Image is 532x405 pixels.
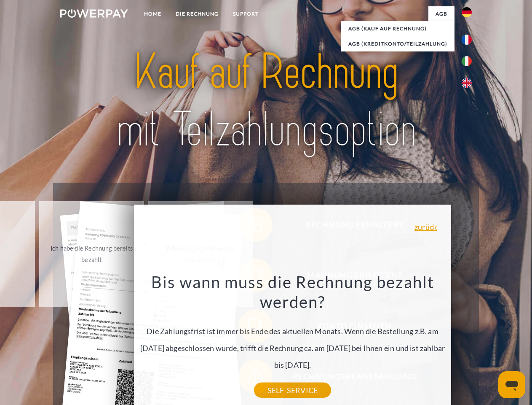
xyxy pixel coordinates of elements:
[341,21,454,36] a: AGB (Kauf auf Rechnung)
[462,56,472,66] img: it
[254,383,331,398] a: SELF-SERVICE
[226,6,266,22] a: SUPPORT
[462,7,472,17] img: de
[428,6,454,22] a: agb
[498,371,525,398] iframe: Schaltfläche zum Öffnen des Messaging-Fensters
[60,9,128,18] img: logo-powerpay-white.svg
[139,272,446,390] div: Die Zahlungsfrist ist immer bis Ende des aktuellen Monats. Wenn die Bestellung z.B. am [DATE] abg...
[462,78,472,88] img: en
[341,36,454,51] a: AGB (Kreditkonto/Teilzahlung)
[168,6,226,22] a: DIE RECHNUNG
[80,40,452,162] img: title-powerpay_de.svg
[139,272,446,312] h3: Bis wann muss die Rechnung bezahlt werden?
[462,35,472,45] img: fr
[137,6,168,22] a: Home
[414,223,437,231] a: zurück
[44,243,139,265] div: Ich habe die Rechnung bereits bezahlt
